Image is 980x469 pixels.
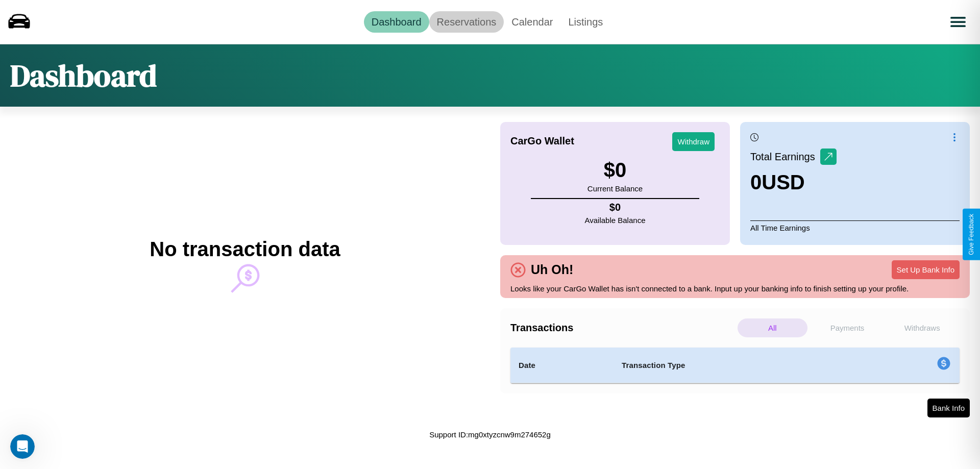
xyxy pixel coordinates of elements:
p: All [738,318,807,337]
a: Reservations [429,11,504,33]
h4: Transactions [510,322,735,334]
h1: Dashboard [10,55,157,96]
h4: Date [519,359,605,372]
p: All Time Earnings [750,220,960,235]
p: Withdraws [887,318,957,337]
button: Bank Info [927,399,970,417]
button: Set Up Bank Info [892,260,960,279]
a: Calendar [504,11,560,33]
div: Give Feedback [968,214,975,255]
button: Withdraw [672,132,715,151]
table: simple table [510,348,960,383]
p: Available Balance [585,213,646,227]
a: Listings [560,11,610,33]
h2: No transaction data [150,238,340,261]
h4: CarGo Wallet [510,135,574,147]
iframe: Intercom live chat [10,434,35,459]
h4: $ 0 [585,202,646,213]
p: Total Earnings [750,147,820,166]
h4: Uh Oh! [526,262,578,277]
p: Support ID: mg0xtyzcnw9m274652g [429,428,551,441]
p: Payments [813,318,883,337]
p: Looks like your CarGo Wallet has isn't connected to a bank. Input up your banking info to finish ... [510,282,960,295]
a: Dashboard [364,11,429,33]
p: Current Balance [587,182,643,195]
h4: Transaction Type [622,359,853,372]
button: Open menu [944,8,972,36]
h3: 0 USD [750,171,837,194]
h3: $ 0 [587,159,643,182]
